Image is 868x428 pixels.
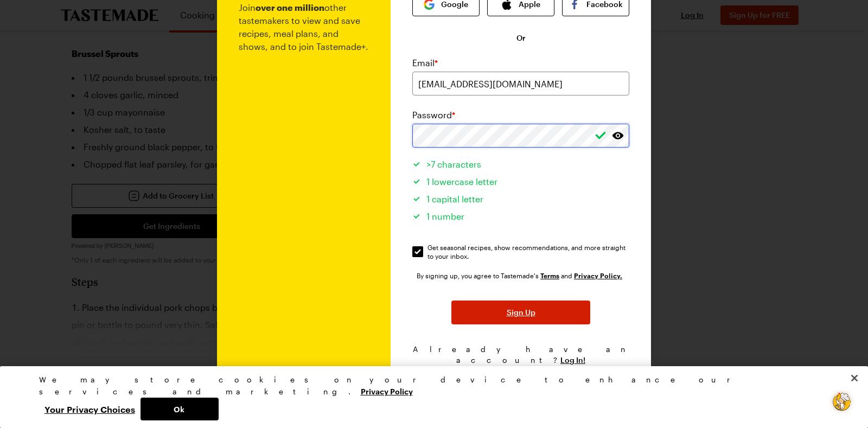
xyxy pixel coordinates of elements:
[412,56,438,69] label: Email
[574,271,622,280] a: Tastemade Privacy Policy
[507,307,535,318] span: Sign Up
[427,243,630,260] span: Get seasonal recipes, show recommendations, and more straight to your inbox.
[412,246,423,257] input: Get seasonal recipes, show recommendations, and more straight to your inbox.
[141,398,219,420] button: Ok
[413,344,629,365] span: Already have an account?
[843,366,866,390] button: Close
[451,301,590,324] button: Sign Up
[39,374,820,420] div: Privacy
[516,33,526,43] span: Or
[560,355,585,366] button: Log In!
[39,374,820,398] div: We may store cookies on your device to enhance our services and marketing.
[361,386,413,396] a: More information about your privacy, opens in a new tab
[426,176,497,187] span: 1 lowercase letter
[256,2,324,12] b: over one million
[426,211,464,221] span: 1 number
[39,398,141,420] button: Your Privacy Choices
[412,108,455,122] label: Password
[417,270,625,281] div: By signing up, you agree to Tastemade's and
[540,271,559,280] a: Tastemade Terms of Service
[426,159,481,169] span: >7 characters
[426,194,483,204] span: 1 capital letter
